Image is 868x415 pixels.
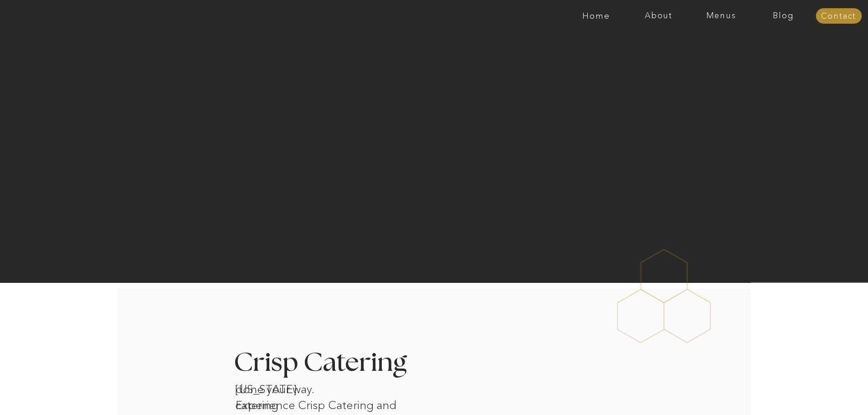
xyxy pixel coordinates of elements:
a: Menus [690,11,752,20]
a: Blog [752,11,815,20]
a: Home [565,11,627,20]
a: About [627,11,690,20]
h1: [US_STATE] catering [235,381,330,393]
a: Contact [816,12,862,21]
h3: Crisp Catering [234,350,430,377]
